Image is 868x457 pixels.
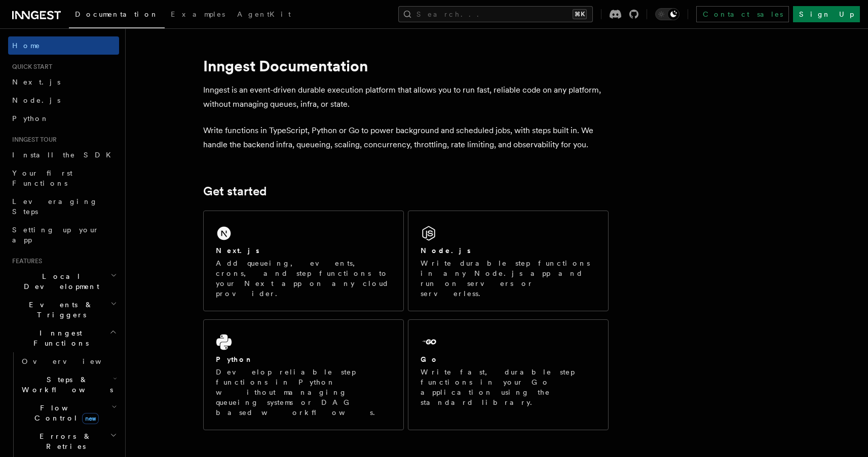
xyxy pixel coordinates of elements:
button: Local Development [8,267,119,296]
a: Install the SDK [8,146,119,164]
span: new [82,413,99,424]
span: Features [8,257,42,265]
span: Inngest Functions [8,328,109,348]
a: Setting up your app [8,221,119,249]
span: Documentation [75,10,159,18]
span: Home [12,40,41,51]
h1: Inngest Documentation [203,57,609,75]
button: Toggle dark mode [655,8,680,20]
a: Node.js [8,91,119,109]
a: Sign Up [793,6,860,22]
span: Steps & Workflows [18,375,113,395]
p: Inngest is an event-driven durable execution platform that allows you to run fast, reliable code ... [203,83,609,111]
a: Next.jsAdd queueing, events, crons, and step functions to your Next app on any cloud provider. [203,211,404,311]
span: Leveraging Steps [12,197,98,216]
button: Steps & Workflows [18,370,119,399]
a: Documentation [69,3,165,28]
a: Contact sales [696,6,789,22]
h2: Node.js [421,245,471,256]
button: Events & Triggers [8,296,119,324]
a: Overview [18,352,119,370]
button: Search...⌘K [398,6,593,22]
h2: Python [216,354,253,364]
a: Leveraging Steps [8,192,119,221]
span: Next.js [12,78,60,86]
a: PythonDevelop reliable step functions in Python without managing queueing systems or DAG based wo... [203,319,404,430]
p: Add queueing, events, crons, and step functions to your Next app on any cloud provider. [216,258,391,299]
a: Node.jsWrite durable step functions in any Node.js app and run on servers or serverless. [408,211,609,311]
span: Local Development [8,271,110,292]
p: Write durable step functions in any Node.js app and run on servers or serverless. [421,258,596,299]
a: Home [8,36,119,55]
a: Examples [165,3,231,27]
span: Errors & Retries [18,431,110,451]
p: Develop reliable step functions in Python without managing queueing systems or DAG based workflows. [216,367,391,418]
h2: Go [421,354,439,364]
kbd: ⌘K [573,9,587,19]
span: Your first Functions [12,169,72,187]
span: Python [12,114,49,122]
span: Flow Control [18,403,111,423]
span: Events & Triggers [8,300,110,320]
a: Your first Functions [8,164,119,192]
p: Write functions in TypeScript, Python or Go to power background and scheduled jobs, with steps bu... [203,123,609,152]
button: Errors & Retries [18,427,119,455]
span: Quick start [8,63,52,71]
span: Examples [171,10,225,18]
a: GoWrite fast, durable step functions in your Go application using the standard library. [408,319,609,430]
span: Install the SDK [12,151,117,159]
a: Next.js [8,73,119,91]
span: Setting up your app [12,226,99,244]
a: AgentKit [231,3,297,27]
button: Inngest Functions [8,324,119,352]
p: Write fast, durable step functions in your Go application using the standard library. [421,367,596,407]
a: Python [8,109,119,128]
span: Overview [22,357,126,365]
span: AgentKit [237,10,291,18]
a: Get started [203,184,267,198]
span: Inngest tour [8,136,57,144]
button: Flow Controlnew [18,399,119,427]
span: Node.js [12,96,60,104]
h2: Next.js [216,245,259,256]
